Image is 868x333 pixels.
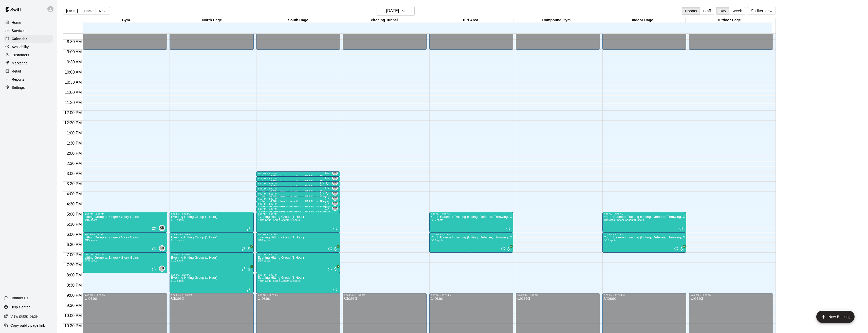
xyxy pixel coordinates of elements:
[63,313,83,318] span: 10:00 PM
[12,61,28,66] p: Marketing
[65,141,83,145] span: 1:30 PM
[171,239,183,242] span: 2/10 spots filled
[256,207,340,212] div: 4:45 PM – 5:00 PM: Individual Pitching Instruction - 15 Minute Blocks
[258,177,339,180] div: 3:15 PM – 3:30 PM
[12,20,21,25] p: Home
[4,67,53,75] a: Retail
[171,213,252,215] div: 5:00 PM – 6:00 PM
[258,198,339,200] div: 4:15 PM – 4:30 PM
[4,27,53,34] div: Services
[332,200,338,206] div: Marc Rzepczynski
[159,266,165,272] div: Kevin Bay
[84,219,97,221] span: 0/15 spots filled
[171,219,183,221] span: 0/10 spots filled
[84,239,97,242] span: 0/15 spots filled
[256,171,340,177] div: 3:00 PM – 3:15 PM: Individual Pitching Instruction - 15 Minute Blocks
[604,233,685,236] div: 6:00 PM – 7:00 PM
[256,182,340,187] div: 3:30 PM – 3:45 PM: Individual Pitching Instruction - 15 Minute Blocks
[12,28,26,33] p: Services
[12,69,21,74] p: Retail
[332,169,338,175] div: Marc Rzepczynski
[4,35,53,43] a: Calendar
[332,179,338,185] div: Marc Rzepczynski
[161,225,165,231] span: Kevin Bay
[63,7,81,15] button: [DATE]
[84,233,165,236] div: 6:00 PM – 7:00 PM
[333,170,337,175] span: MR
[4,51,53,59] a: Customers
[325,180,330,185] span: All customers have paid
[599,18,686,23] div: Indoor Cage
[325,171,329,175] span: Recurring event
[604,219,632,221] span: Turf Area, Indoor Cage
[334,189,338,196] span: Marc Rzepczynski
[83,212,167,232] div: 5:00 PM – 6:00 PM: Lifting Group at Zinger / Glory Gains
[333,227,337,231] span: Recurring event
[325,176,329,180] span: Recurring event
[256,187,340,192] div: 3:45 PM – 4:00 PM: Individual Pitching Instruction - 15 Minute Blocks
[4,76,53,83] a: Reports
[334,179,338,185] span: Marc Rzepczynski
[12,52,29,58] p: Customers
[4,43,53,51] div: Availability
[333,267,338,272] span: All customers have paid
[242,247,246,251] span: Recurring event
[63,90,83,95] span: 11:00 AM
[506,246,511,251] span: All customers have paid
[4,19,53,26] a: Home
[334,200,338,206] span: Marc Rzepczynski
[325,190,330,196] span: All customers have paid
[686,18,772,23] div: Outdoor Cage
[287,279,300,282] span: 0/10 spots filled
[604,213,685,215] div: 5:00 PM – 6:00 PM
[258,279,287,282] span: North Cage, South Cage
[431,294,512,296] div: 9:00 PM – 11:59 PM
[170,232,254,253] div: 6:00 PM – 7:00 PM: Evening Hitting Group (1 Hour)
[747,7,775,15] button: Filter View
[341,18,427,23] div: Pitching Tunnel
[332,205,338,211] div: Marc Rzepczynski
[334,174,338,180] span: Marc Rzepczynski
[320,181,324,185] span: Recurring event
[65,283,83,287] span: 8:30 PM
[63,70,83,74] span: 10:00 AM
[65,192,83,196] span: 4:00 PM
[96,7,110,15] button: Next
[332,174,338,180] div: Marc Rzepczynski
[170,212,254,232] div: 5:00 PM – 6:00 PM: Evening Hitting Group (1 Hour)
[63,121,83,125] span: 12:30 PM
[333,190,337,195] span: MR
[65,253,83,257] span: 7:00 PM
[84,294,165,296] div: 9:00 PM – 11:59 PM
[258,213,339,215] div: 5:00 PM – 6:00 PM
[256,197,340,202] div: 4:15 PM – 4:30 PM: Individual Pitching Instruction - 15 Minute Blocks
[333,288,337,292] span: Recurring event
[4,59,53,67] a: Marketing
[152,267,156,271] span: Recurring event
[602,232,687,253] div: 6:00 PM – 7:00 PM: Youth Baseball Training (Hitting, Defense, Throwing, General Skills)
[152,226,156,231] span: Recurring event
[160,246,164,251] span: KB
[325,201,329,205] span: Recurring event
[65,232,83,237] span: 6:00 PM
[65,131,83,135] span: 1:00 PM
[66,60,83,64] span: 9:30 AM
[328,247,332,251] span: Recurring event
[427,18,513,23] div: Turf Area
[431,219,443,221] span: 0/16 spots filled
[332,184,338,190] div: Marc Rzepczynski
[333,246,338,251] span: All customers have paid
[63,100,83,105] span: 11:30 AM
[65,212,83,216] span: 5:00 PM
[169,18,255,23] div: North Cage
[83,232,167,253] div: 6:00 PM – 7:00 PM: Lifting Group at Zinger / Glory Gains
[66,40,83,44] span: 8:30 AM
[258,239,270,242] span: 2/10 spots filled
[10,305,30,310] p: Help Center
[171,294,252,296] div: 9:00 PM – 11:59 PM
[386,7,399,14] h6: [DATE]
[160,225,164,231] span: KB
